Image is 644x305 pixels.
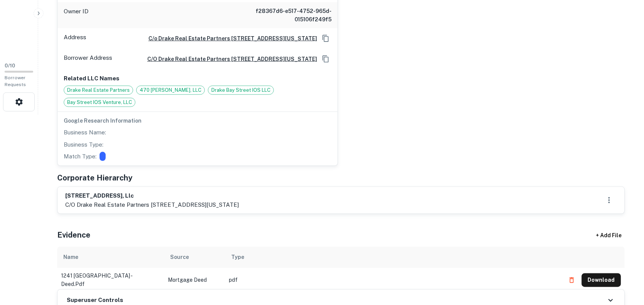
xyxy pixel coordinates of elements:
[57,247,625,289] div: scrollable content
[5,63,15,69] span: 0 / 10
[64,128,106,137] p: Business Name:
[142,34,317,43] a: C/o Drake Real Estate Partners [STREET_ADDRESS][US_STATE]
[64,99,135,106] span: Bay Street IOS Venture, LLC
[164,268,225,292] td: Mortgage Deed
[67,296,123,305] h6: Superuser Controls
[64,7,89,24] p: Owner ID
[225,268,561,292] td: pdf
[208,86,274,94] span: Drake Bay Street IOS LLC
[63,253,78,262] div: Name
[64,86,133,94] span: Drake Real Estate Partners
[170,253,189,262] div: Source
[65,200,239,209] p: c/o drake real estate partners [STREET_ADDRESS][US_STATE]
[64,152,97,161] p: Match Type:
[64,117,332,125] h6: Google Research Information
[57,172,132,184] h5: Corporate Hierarchy
[565,274,579,286] button: Delete file
[64,53,112,65] p: Borrower Address
[582,228,636,242] div: + Add File
[5,75,26,87] span: Borrower Requests
[141,55,317,63] a: c/o drake real estate partners [STREET_ADDRESS][US_STATE]
[65,192,239,200] h6: [STREET_ADDRESS], llc
[57,229,90,241] h5: Evidence
[64,33,86,44] p: Address
[137,86,204,94] span: 470 [PERSON_NAME], LLC
[225,247,561,268] th: Type
[64,74,332,83] p: Related LLC Names
[240,7,332,24] h6: f28367d6-e517-4752-965d-015106f249f5
[320,53,332,65] button: Copy Address
[164,247,225,268] th: Source
[57,268,164,292] td: 1241 [GEOGRAPHIC_DATA] - deed.pdf
[64,140,103,149] p: Business Type:
[231,253,244,262] div: Type
[582,273,621,287] button: Download
[320,33,332,44] button: Copy Address
[606,244,644,281] iframe: Chat Widget
[57,247,164,268] th: Name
